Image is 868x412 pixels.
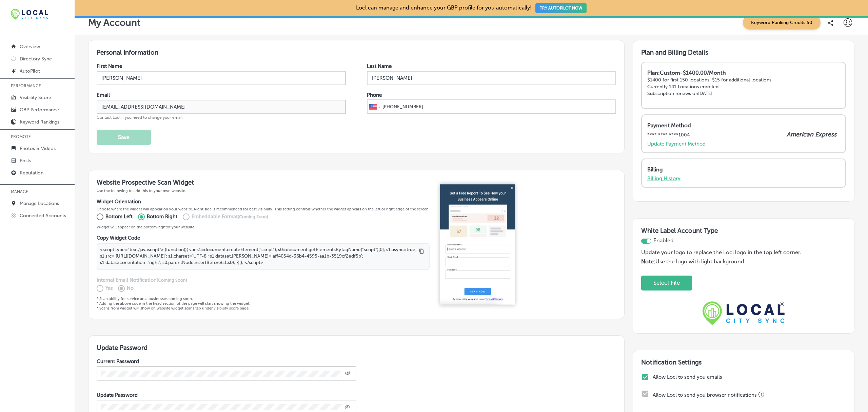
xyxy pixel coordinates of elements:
[97,188,430,193] p: Use the following to add this to your own website.
[20,213,66,219] p: Connected Accounts
[641,258,655,265] strong: Note:
[382,100,614,113] input: Phone number
[641,258,838,265] p: Use the logo with light background.
[647,91,840,96] p: Subscription renews on [DATE]
[647,141,706,147] a: Update Payment Method
[367,63,392,69] label: Last Name
[97,392,138,398] label: Update Password
[97,179,430,186] h3: Website Prospective Scan Widget
[367,71,616,85] input: Enter Last Name
[97,92,110,98] label: Email
[345,371,350,377] span: Toggle password visibility
[20,201,59,206] p: Manage Locations
[758,392,765,398] button: Please check your browser notification settings if you are not able to adjust this field.
[97,243,430,270] textarea: <script type="text/javascript"> (function(){ var s1=document.createElement("script"), s0=document...
[97,199,430,205] h4: Widget Orientation
[238,214,268,219] span: (Coming Soon)
[20,68,40,74] p: AutoPilot
[11,9,48,20] img: 12321ecb-abad-46dd-be7f-2600e8d3409flocal-city-sync-logo-rectangle.png
[127,285,134,292] p: No
[147,213,177,221] p: Bottom Right
[20,158,31,164] p: Posts
[97,71,346,85] input: Enter First Name
[97,49,616,56] h3: Personal Information
[97,344,616,352] h3: Update Password
[20,56,52,62] p: Directory Sync
[647,175,680,182] a: Billing History
[649,276,684,290] button: Select File
[105,213,133,221] p: Bottom Left
[641,276,838,291] div: Uppy Dashboard
[647,84,840,90] p: Currently 141 Locations enrolled
[97,130,151,145] button: Save
[647,122,836,129] p: Payment Method
[97,100,346,114] input: Enter Email
[653,237,674,244] span: Enabled
[535,3,587,13] button: TRY AUTOPILOT NOW
[20,146,56,151] p: Photos & Videos
[97,207,430,211] p: Choose where the widget will appear on your website. Right side is recommended for best visibilit...
[20,44,40,50] p: Overview
[97,225,430,229] p: Widget will appear on the bottom- right of your website.
[653,392,757,398] label: Allow Locl to send you browser notifications
[20,95,51,100] p: Visibility Score
[88,17,140,28] p: My Account
[97,358,139,364] label: Current Password
[641,49,846,56] h3: Plan and Billing Details
[417,247,426,255] button: Copy to clipboard
[97,277,430,283] h4: Internal Email Notification
[647,77,840,83] p: $1400 for first 150 locations. $15 for additional locations.
[97,235,430,241] h4: Copy Widget Code
[97,115,183,120] span: Contact Locl if you need to change your email.
[647,70,726,76] strong: Plan: Custom - $1400.00/Month
[647,166,836,173] p: Billing
[641,358,846,366] h3: Notification Settings
[367,92,382,98] label: Phone
[653,374,844,380] label: Allow Locl to send you emails
[157,278,187,283] span: (Coming Soon)
[345,404,350,410] span: Toggle password visibility
[20,119,59,125] p: Keyword Rankings
[787,131,836,138] p: American Express
[105,285,113,292] p: Yes
[97,296,430,311] p: * Scan ability for service area businesses coming soon. * Adding the above code in the head secti...
[20,107,59,113] p: GBP Performance
[743,16,821,30] span: Keyword Ranking Credits: 50
[192,213,268,221] p: Embeddable Format
[20,170,43,176] p: Reputation
[641,249,838,258] p: Update your logo to replace the Locl logo in the top left corner.
[97,63,122,69] label: First Name
[435,179,520,311] img: 256ffbef88b0ca129e0e8d089cf1fab9.png
[641,227,846,237] h3: White Label Account Type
